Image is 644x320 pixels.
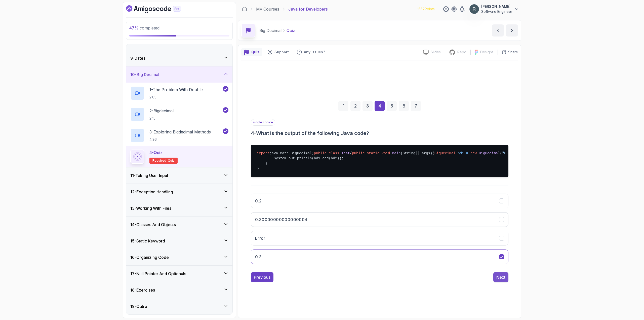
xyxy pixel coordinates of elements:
button: 0.2 [251,194,508,208]
button: 16-Organizing Code [126,249,232,265]
a: Dashboard [242,7,247,12]
button: Error [251,231,508,245]
p: 4 - Quiz [149,150,163,156]
span: BigDecimal [479,151,500,155]
p: Quiz [287,27,295,33]
p: Repo [457,50,466,55]
h3: 11 - Taking User Input [130,172,168,179]
p: Any issues? [304,50,325,55]
h3: 19 - Outro [130,303,147,309]
button: Previous [251,272,273,282]
button: Next [493,272,508,282]
span: void [382,151,390,155]
p: Java for Developers [288,6,328,12]
h3: 0.30000000000000004 [255,217,307,223]
p: Quiz [251,50,259,55]
h3: 16 - Organizing Code [130,254,169,260]
span: = [466,151,468,155]
a: My Courses [256,6,279,12]
button: 12-Exception Handling [126,184,232,200]
a: Dashboard [126,5,192,13]
p: [PERSON_NAME] [481,4,512,9]
span: 47 % [129,25,139,30]
button: 17-Null Pointer And Optionals [126,266,232,282]
p: 1552 Points [417,7,435,12]
p: Software Engineer [481,9,512,14]
h3: 15 - Static Keyword [130,238,165,244]
h3: 9 - Dates [130,55,145,61]
span: BigDecimal [434,151,456,155]
button: 2-Bigdecimal2:15 [130,107,228,121]
span: Required- [152,159,168,163]
div: 6 [399,101,409,111]
button: 18-Exercises [126,282,232,298]
h3: 13 - Working With Files [130,205,171,211]
button: 4-QuizRequired-quiz [130,150,228,164]
span: import [257,151,269,155]
h3: 4 - What is the output of the following Java code? [251,130,508,137]
button: 1-The Problem With Double2:05 [130,86,228,100]
p: Designs [480,50,494,55]
h3: 0.3 [255,254,262,260]
button: 0.3 [251,250,508,264]
p: Big Decimal [259,27,281,33]
button: Share [498,50,518,55]
button: previous content [492,24,504,37]
button: 14-Classes And Objects [126,217,232,233]
div: Next [496,274,505,280]
button: 15-Static Keyword [126,233,232,249]
span: new [470,151,477,155]
p: Share [508,50,518,55]
span: public [314,151,327,155]
span: Test [341,151,350,155]
button: 9-Dates [126,50,232,66]
span: completed [129,25,159,30]
h3: 14 - Classes And Objects [130,222,176,228]
p: 2 - Bigdecimal [149,108,174,114]
div: Previous [254,274,270,280]
button: next content [506,24,518,37]
p: Support [274,50,289,55]
p: 1 - The Problem With Double [149,87,203,93]
button: 11-Taking User Input [126,167,232,184]
p: 2:05 [149,95,203,100]
span: class [329,151,339,155]
span: (String[] args) [400,151,432,155]
div: 5 [387,101,397,111]
button: 19-Outro [126,298,232,314]
span: public [352,151,365,155]
div: 7 [411,101,421,111]
div: 3 [363,101,373,111]
button: 10-Big Decimal [126,66,232,83]
span: bd1 [458,151,464,155]
p: 2:15 [149,116,174,121]
button: 0.30000000000000004 [251,212,508,227]
h3: 18 - Exercises [130,287,155,293]
span: main [392,151,401,155]
h3: 12 - Exception Handling [130,189,173,195]
p: 3 - Exploring Bigdecimal Methods [149,129,211,135]
h3: 10 - Big Decimal [130,72,159,78]
h3: 17 - Null Pointer And Optionals [130,271,186,277]
pre: java.math.BigDecimal; { { ( ); ( ); System.out.println(bd1.add(bd2)); } } [251,145,508,177]
div: 2 [350,101,360,111]
h3: Error [255,235,265,241]
p: 4:36 [149,137,211,142]
button: 3-Exploring Bigdecimal Methods4:36 [130,128,228,143]
span: quiz [168,159,175,163]
button: 13-Working With Files [126,200,232,216]
img: user profile image [469,4,479,14]
button: Feedback button [294,48,328,56]
button: Support button [264,48,292,56]
p: single choice [251,119,275,126]
span: static [367,151,379,155]
div: 1 [338,101,348,111]
span: "0.1" [502,151,513,155]
p: Slides [431,50,441,55]
button: user profile image[PERSON_NAME]Software Engineer [469,4,519,14]
button: quiz button [241,48,262,56]
h3: 0.2 [255,198,262,204]
div: 4 [375,101,385,111]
